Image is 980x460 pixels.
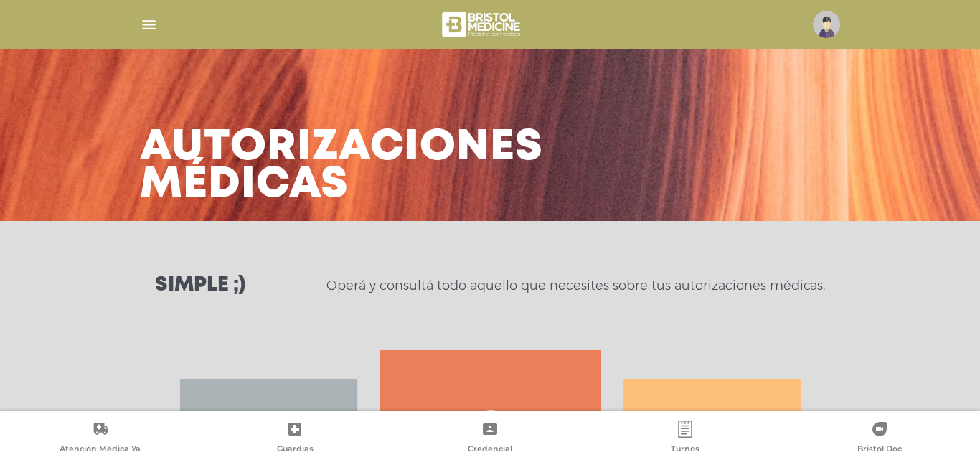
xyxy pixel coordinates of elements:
span: Atención Médica Ya [60,443,141,456]
a: Turnos [588,421,783,457]
a: Credencial [392,421,588,457]
img: bristol-medicine-blanco.png [440,7,525,42]
h3: Autorizaciones médicas [140,129,543,204]
span: Guardias [277,443,314,456]
span: Bristol Doc [857,443,902,456]
img: Cober_menu-lines-white.svg [140,16,158,34]
img: profile-placeholder.svg [813,11,840,38]
p: Operá y consultá todo aquello que necesites sobre tus autorizaciones médicas. [326,277,825,294]
h3: Simple ;) [155,276,245,296]
a: Bristol Doc [782,421,977,457]
span: Credencial [468,443,512,456]
span: Turnos [671,443,699,456]
a: Atención Médica Ya [3,421,198,457]
a: Guardias [198,421,393,457]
